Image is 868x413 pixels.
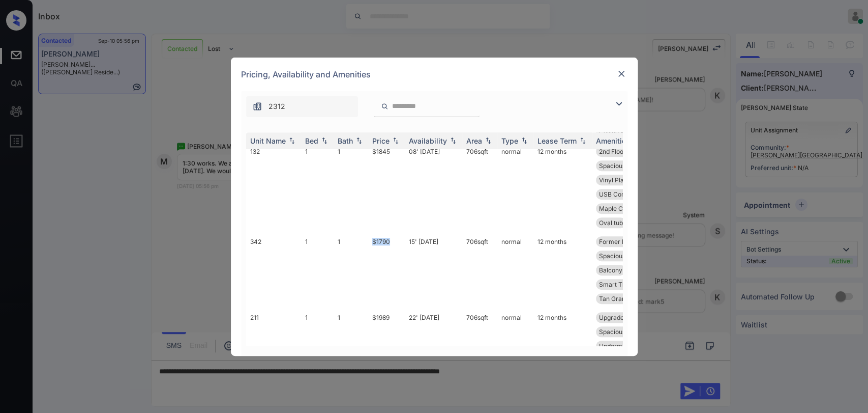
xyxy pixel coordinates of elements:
[301,142,334,232] td: 1
[596,136,630,145] div: Amenities
[497,308,533,398] td: normal
[334,308,368,398] td: 1
[497,142,533,232] td: normal
[599,328,645,336] span: Spacious Closet
[231,58,638,91] div: Pricing, Availability and Amenities
[334,232,368,308] td: 1
[368,308,405,398] td: $1989
[319,137,330,144] img: sorting
[501,136,518,145] div: Type
[533,308,592,398] td: 12 months
[599,281,654,288] span: Smart Thermosta...
[301,232,334,308] td: 1
[391,137,401,144] img: sorting
[368,232,405,308] td: $1790
[405,308,462,398] td: 22' [DATE]
[537,136,577,145] div: Lease Term
[599,342,649,350] span: Undermount Sink
[252,101,262,112] img: icon-zuma
[405,232,462,308] td: 15' [DATE]
[462,308,497,398] td: 706 sqft
[599,295,650,302] span: Tan Granite Cou...
[354,137,364,144] img: sorting
[599,252,645,260] span: Spacious Closet
[334,142,368,232] td: 1
[409,136,447,145] div: Availability
[599,314,639,321] span: Upgrades: 1x1
[372,136,390,145] div: Price
[305,136,318,145] div: Bed
[599,219,623,227] span: Oval tub
[599,190,652,198] span: USB Compatible ...
[268,101,285,112] span: 2312
[250,136,286,145] div: Unit Name
[533,142,592,232] td: 12 months
[519,137,529,144] img: sorting
[301,308,334,398] td: 1
[448,137,458,144] img: sorting
[497,232,533,308] td: normal
[462,142,497,232] td: 706 sqft
[599,205,644,212] span: Maple Cabinets
[246,308,301,398] td: 211
[338,136,353,145] div: Bath
[533,232,592,308] td: 12 months
[405,142,462,232] td: 08' [DATE]
[599,162,645,170] span: Spacious Closet
[613,98,625,110] img: icon-zuma
[246,232,301,308] td: 342
[599,176,646,184] span: Vinyl Plank - R...
[599,148,626,155] span: 2nd Floor
[578,137,588,144] img: sorting
[616,69,626,79] img: close
[381,102,388,111] img: icon-zuma
[462,232,497,308] td: 706 sqft
[466,136,482,145] div: Area
[287,137,297,144] img: sorting
[368,142,405,232] td: $1845
[246,142,301,232] td: 132
[599,238,656,245] span: Former Mgmt Ren...
[483,137,493,144] img: sorting
[599,266,622,274] span: Balcony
